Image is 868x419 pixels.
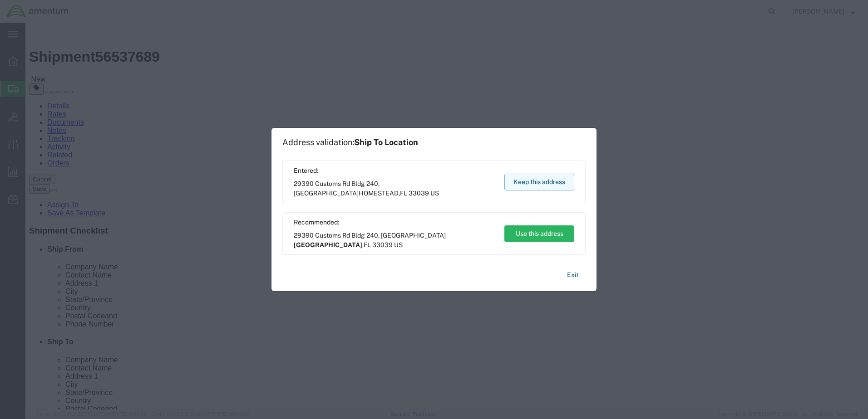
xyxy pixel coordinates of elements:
[409,190,429,197] span: 33039
[294,179,496,198] span: 29390 Customs Rd Bldg 240, [GEOGRAPHIC_DATA] ,
[294,218,496,227] span: Recommended:
[294,231,496,250] span: 29390 Customs Rd Bldg 240, [GEOGRAPHIC_DATA] ,
[294,166,496,175] span: Entered:
[560,267,586,283] button: Exit
[400,190,407,197] span: FL
[394,241,403,248] span: US
[359,190,399,197] span: HOMESTEAD
[354,137,418,147] span: Ship To Location
[294,241,362,248] span: [GEOGRAPHIC_DATA]
[504,225,574,242] button: Use this address
[372,241,393,248] span: 33039
[364,241,371,248] span: FL
[282,137,418,147] h1: Address validation:
[504,174,574,190] button: Keep this address
[430,190,439,197] span: US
